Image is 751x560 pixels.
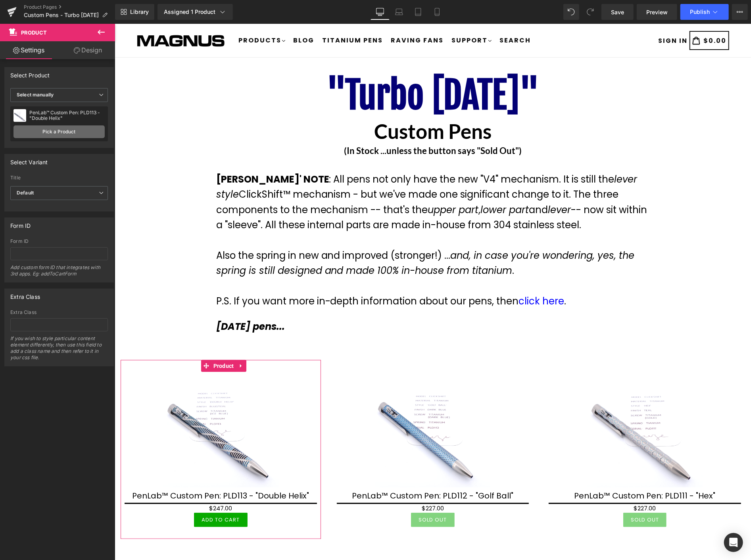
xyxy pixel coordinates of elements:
span: Sold Out [516,492,544,500]
div: Add custom form ID that integrates with 3rd apps. Eg: addToCartForm [10,264,108,282]
span: Sold Out [304,492,332,500]
a: Tablet [409,4,428,20]
button: Publish [680,4,729,20]
div: Form ID [10,239,108,244]
b: Custom Pens [259,95,377,119]
span: $227.00 [307,480,329,489]
span: Custom Pens - Turbo [DATE] [24,12,99,18]
div: If you wish to style particular content element differently, then use this field to add a class n... [10,335,108,366]
strong: [DATE] pens... [102,296,170,309]
button: More [732,4,748,20]
a: Pick a Product [13,125,105,138]
div: Select Product [10,67,50,79]
i: lever style [102,149,523,177]
img: pImage [13,109,26,122]
a: PenLab™ Custom Pen: PLD113 - "Double Helix" [17,467,194,477]
a: Preview [637,4,677,20]
a: Product Pages [24,4,115,10]
img: PenLab™ Custom Pen: PLD113 - [48,348,164,464]
a: Mobile [428,4,447,20]
i: lever [434,179,457,192]
a: click here [404,271,450,284]
a: Desktop [371,4,390,20]
strong: [PERSON_NAME]' NOTE [102,149,215,162]
i: upper part [313,179,364,192]
button: Add To Cart [79,489,133,503]
span: Library [130,8,149,15]
div: Assigned 1 Product [164,8,227,16]
strong: (In Stock ...unless the button says "Sold Out") [229,121,407,132]
img: Magnus Store [22,9,111,25]
button: Sold Out [296,489,340,503]
div: Extra Class [10,289,40,300]
img: PenLab™ Custom Pen: PLD112 - [261,348,376,464]
img: PenLab™ Custom Pen: PLD111 - [472,348,588,464]
span: $247.00 [94,480,117,489]
div: : All pens not only have the new "V4" mechanism. It is still the ClickShift™ mechanism - but we'v... [102,148,535,285]
div: PenLab™ Custom Pen: PLD113 - "Double Helix" [29,110,105,121]
span: Product [21,29,47,36]
div: Extra Class [10,310,108,315]
span: Publish [690,9,710,15]
b: Select manually [17,92,54,98]
a: PenLab™ Custom Pen: PLD112 - "Golf Ball" [237,467,399,477]
a: PenLab™ Custom Pen: PLD111 - "Hex" [460,467,601,477]
label: Title [10,175,108,183]
a: New Library [115,4,154,20]
b: "Turbo [DATE]" [212,48,424,94]
b: Default [17,190,34,196]
span: SIGN IN [544,12,573,21]
div: Select Variant [10,154,48,165]
span: Add To Cart [87,492,125,500]
span: Preview [646,8,668,16]
a: $0.00 [575,7,615,27]
a: SIGN IN [544,12,573,22]
i: lower part [366,179,415,192]
span: Save [611,8,624,16]
a: Laptop [390,4,409,20]
div: P.S. If you want more in-depth information about our pens, then . [102,255,535,285]
span: $0.00 [589,12,612,21]
a: Design [59,41,117,59]
button: Redo [582,4,598,20]
div: Form ID [10,218,31,229]
a: Expand / Collapse [121,336,132,348]
button: Sold Out [509,489,552,503]
span: Product [97,336,121,348]
div: Open Intercom Messenger [724,533,743,552]
button: Undo [563,4,579,20]
span: $227.00 [519,480,542,489]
